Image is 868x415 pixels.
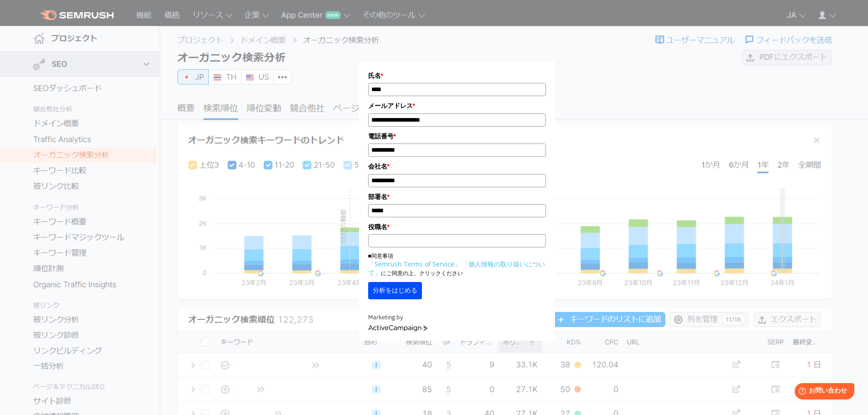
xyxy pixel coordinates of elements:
a: 「個人情報の取り扱いについて」 [368,260,545,277]
iframe: Help widget launcher [787,379,858,405]
label: メールアドレス [368,101,546,111]
label: 役職名 [368,222,546,232]
a: 「Semrush Terms of Service」 [368,260,461,268]
div: Marketing by [368,313,546,323]
button: 分析をはじめる [368,282,422,299]
p: ■同意事項 にご同意の上、クリックください [368,252,546,277]
label: 会社名 [368,161,546,171]
label: 氏名 [368,71,546,81]
label: 部署名 [368,192,546,202]
label: 電話番号 [368,131,546,141]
